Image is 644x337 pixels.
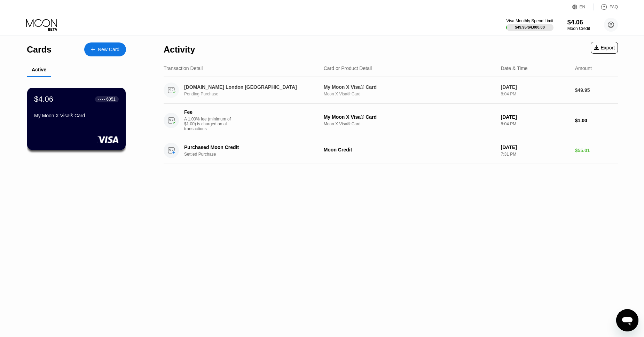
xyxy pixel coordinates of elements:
div: FAQ [594,3,618,10]
div: Cards [27,45,52,55]
div: [DATE] [501,84,570,90]
div: New Card [84,42,126,56]
div: 6051 [106,97,116,102]
div: 8:04 PM [501,122,570,126]
div: Active [32,67,46,72]
div: Moon Credit [324,147,495,152]
div: Amount [575,65,592,71]
div: 8:04 PM [501,92,570,96]
div: $49.95 / $4,000.00 [515,25,545,29]
div: $4.06 [567,19,590,26]
div: Moon X Visa® Card [324,122,495,126]
div: Export [594,45,615,50]
div: Visa Monthly Spend Limit [506,18,553,23]
div: EN [572,3,594,10]
div: $4.06 [34,95,53,104]
div: New Card [98,47,119,53]
div: Card or Product Detail [324,65,372,71]
div: FeeA 1.00% fee (minimum of $1.00) is charged on all transactionsMy Moon X Visa® CardMoon X Visa® ... [164,104,618,137]
div: 7:31 PM [501,152,570,157]
div: FAQ [610,5,618,9]
div: A 1.00% fee (minimum of $1.00) is charged on all transactions [184,117,236,131]
div: Fee [184,109,233,115]
div: Date & Time [501,65,528,71]
div: Activity [164,45,195,55]
div: $55.01 [575,148,618,153]
div: Visa Monthly Spend Limit$49.95/$4,000.00 [506,18,553,31]
div: Moon Credit [567,26,590,31]
div: Pending Purchase [184,92,323,96]
div: Moon X Visa® Card [324,92,495,96]
div: [DATE] [501,114,570,120]
div: Export [591,42,618,54]
div: Purchased Moon Credit [184,144,313,150]
div: ● ● ● ● [98,98,105,100]
div: EN [580,5,586,9]
div: [DOMAIN_NAME] London [GEOGRAPHIC_DATA] [184,84,313,90]
div: My Moon X Visa® Card [324,114,495,120]
div: [DATE] [501,144,570,150]
iframe: Button to launch messaging window [616,309,638,331]
div: $1.00 [575,118,618,123]
div: $49.95 [575,87,618,93]
div: Purchased Moon CreditSettled PurchaseMoon Credit[DATE]7:31 PM$55.01 [164,137,618,164]
div: $4.06Moon Credit [567,19,590,31]
div: $4.06● ● ● ●6051My Moon X Visa® Card [27,88,126,150]
div: My Moon X Visa® Card [324,84,495,90]
div: Transaction Detail [164,65,203,71]
div: My Moon X Visa® Card [34,113,119,118]
div: Settled Purchase [184,152,323,157]
div: [DOMAIN_NAME] London [GEOGRAPHIC_DATA]Pending PurchaseMy Moon X Visa® CardMoon X Visa® Card[DATE]... [164,77,618,104]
